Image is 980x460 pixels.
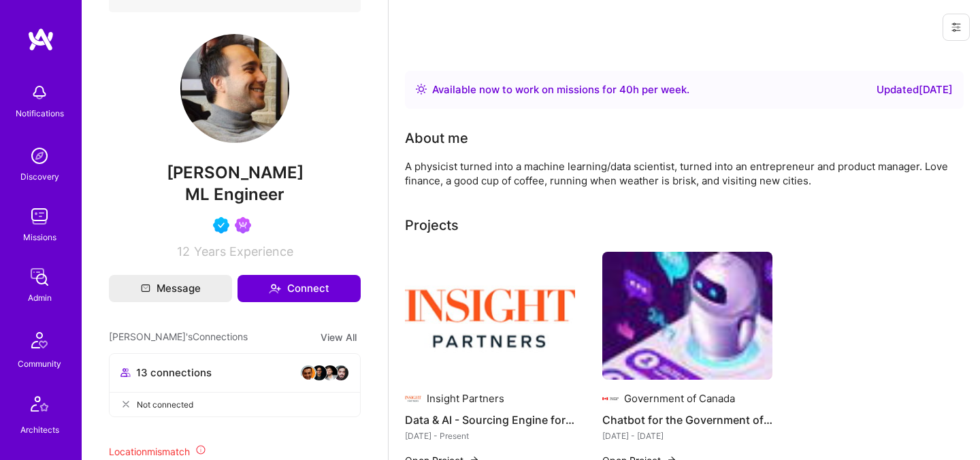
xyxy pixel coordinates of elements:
h4: Data & AI - Sourcing Engine for VC [405,411,575,429]
div: [DATE] - Present [405,429,575,443]
span: ML Engineer [185,184,284,204]
div: About me [405,128,468,148]
img: User Avatar [180,34,289,143]
i: icon Connect [269,282,281,295]
img: avatar [311,365,327,381]
img: avatar [322,365,338,381]
img: Architects [23,390,56,423]
img: Community [23,324,56,357]
img: Data & AI - Sourcing Engine for VC [405,252,575,380]
img: admin teamwork [26,263,53,291]
i: icon Mail [141,284,150,293]
div: A physicist turned into a machine learning/data scientist, turned into an entrepreneur and produc... [405,159,949,188]
span: [PERSON_NAME]'s Connections [109,329,248,345]
span: 40 [619,83,633,96]
span: Not connected [137,397,193,412]
div: Notifications [16,106,64,120]
h4: Chatbot for the Government of Canada [602,411,772,429]
div: Missions [23,230,56,244]
span: [PERSON_NAME] [109,163,361,183]
img: Company logo [602,391,619,407]
button: Connect [238,275,361,302]
i: icon CloseGray [120,399,131,410]
div: Discovery [20,169,59,184]
i: icon Collaborator [120,367,131,378]
img: logo [27,27,54,52]
img: Vetted A.Teamer [213,217,229,233]
div: Admin [28,291,52,305]
img: Been on Mission [235,217,251,233]
span: Years Experience [194,244,293,259]
button: 13 connectionsavataravataravataravatarNot connected [109,353,361,417]
div: Government of Canada [624,391,735,406]
div: [DATE] - [DATE] [602,429,772,443]
img: discovery [26,142,53,169]
button: View All [316,329,361,345]
div: Updated [DATE] [877,82,953,98]
div: Architects [20,423,59,437]
img: Availability [416,84,427,95]
button: Message [109,275,232,302]
img: bell [26,79,53,106]
img: avatar [300,365,316,381]
div: Location mismatch [109,444,361,459]
img: Company logo [405,391,421,407]
img: Chatbot for the Government of Canada [602,252,772,380]
img: teamwork [26,203,53,230]
div: Insight Partners [427,391,504,406]
div: Community [18,357,61,371]
div: Available now to work on missions for h per week . [432,82,689,98]
span: 12 [177,244,190,259]
span: 13 connections [136,365,212,380]
img: avatar [333,365,349,381]
div: Projects [405,215,459,235]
